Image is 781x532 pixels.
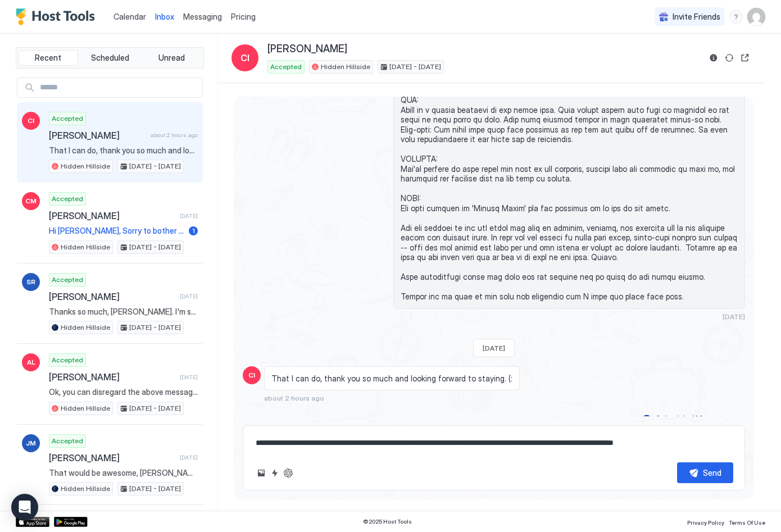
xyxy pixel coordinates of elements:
[723,312,745,321] span: [DATE]
[363,518,412,525] span: © 2025 Host Tools
[677,462,733,483] button: Send
[129,242,181,252] span: [DATE] - [DATE]
[180,293,198,300] span: [DATE]
[729,516,765,528] a: Terms Of Use
[180,454,198,461] span: [DATE]
[687,516,724,528] a: Privacy Policy
[28,116,34,126] span: CI
[158,53,185,63] span: Unread
[49,468,198,478] span: That would be awesome, [PERSON_NAME]. You went above and beyond leaving the home in virtually pri...
[49,145,198,156] span: That I can do, thank you so much and looking forward to staying. (:
[61,161,110,171] span: Hidden Hillside
[52,355,83,365] span: Accepted
[16,8,100,25] a: Host Tools Logo
[52,436,83,446] span: Accepted
[113,12,146,21] span: Calendar
[49,452,175,463] span: [PERSON_NAME]
[26,277,35,287] span: SR
[49,130,146,141] span: [PERSON_NAME]
[268,466,281,480] button: Quick reply
[113,11,146,22] a: Calendar
[703,467,721,479] div: Send
[49,307,198,317] span: Thanks so much, [PERSON_NAME]. I'm so glad you and your family could enjoy the house -- including...
[11,494,38,521] div: Open Intercom Messenger
[264,394,324,402] span: about 2 hours ago
[49,210,175,221] span: [PERSON_NAME]
[155,11,174,22] a: Inbox
[26,438,36,448] span: JM
[35,78,202,97] input: Input Field
[151,131,198,139] span: about 2 hours ago
[61,403,110,413] span: Hidden Hillside
[483,344,505,352] span: [DATE]
[19,50,78,66] button: Recent
[129,484,181,494] span: [DATE] - [DATE]
[192,226,195,235] span: 1
[707,51,720,65] button: Reservation information
[16,47,204,69] div: tab-group
[52,275,83,285] span: Accepted
[255,466,268,480] button: Upload image
[129,403,181,413] span: [DATE] - [DATE]
[738,51,752,65] button: Open reservation
[240,51,249,65] span: CI
[267,43,347,56] span: [PERSON_NAME]
[270,62,302,72] span: Accepted
[248,370,255,380] span: CI
[25,196,37,206] span: CM
[729,519,765,526] span: Terms Of Use
[52,113,83,124] span: Accepted
[231,12,256,22] span: Pricing
[183,12,222,21] span: Messaging
[183,11,222,22] a: Messaging
[281,466,295,480] button: ChatGPT Auto Reply
[49,226,184,236] span: Hi [PERSON_NAME], Sorry to bother you but if you have a second, could you write us a review? Revi...
[129,161,181,171] span: [DATE] - [DATE]
[641,411,745,426] button: Scheduled Messages
[656,413,732,425] div: Scheduled Messages
[27,357,35,367] span: AL
[155,12,174,21] span: Inbox
[673,12,720,22] span: Invite Friends
[687,519,724,526] span: Privacy Policy
[61,484,110,494] span: Hidden Hillside
[389,62,441,72] span: [DATE] - [DATE]
[61,322,110,333] span: Hidden Hillside
[142,50,201,66] button: Unread
[80,50,140,66] button: Scheduled
[49,371,175,383] span: [PERSON_NAME]
[49,387,198,397] span: Ok, you can disregard the above message. I found where you made a checkin date change and that is...
[321,62,370,72] span: Hidden Hillside
[180,212,198,220] span: [DATE]
[52,194,83,204] span: Accepted
[180,374,198,381] span: [DATE]
[54,517,88,527] a: Google Play Store
[723,51,736,65] button: Sync reservation
[91,53,129,63] span: Scheduled
[729,10,743,24] div: menu
[129,322,181,333] span: [DATE] - [DATE]
[747,8,765,26] div: User profile
[49,291,175,302] span: [PERSON_NAME]
[271,374,512,384] span: That I can do, thank you so much and looking forward to staying. (:
[16,517,49,527] a: App Store
[61,242,110,252] span: Hidden Hillside
[35,53,61,63] span: Recent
